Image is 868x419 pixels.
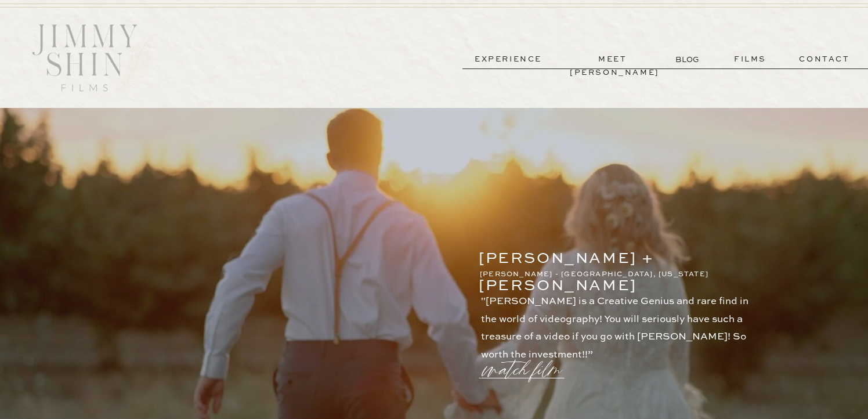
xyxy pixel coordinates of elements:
[783,53,866,66] a: contact
[675,53,701,66] a: BLOG
[479,245,722,261] p: [PERSON_NAME] + [PERSON_NAME]
[465,53,551,66] a: experience
[480,269,723,279] p: [PERSON_NAME] - [GEOGRAPHIC_DATA], [US_STATE]
[722,53,779,66] a: films
[570,53,656,66] a: meet [PERSON_NAME]
[481,293,760,350] p: "[PERSON_NAME] is a Creative Genius and rare find in the world of videography! You will seriously...
[484,341,567,385] a: watch film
